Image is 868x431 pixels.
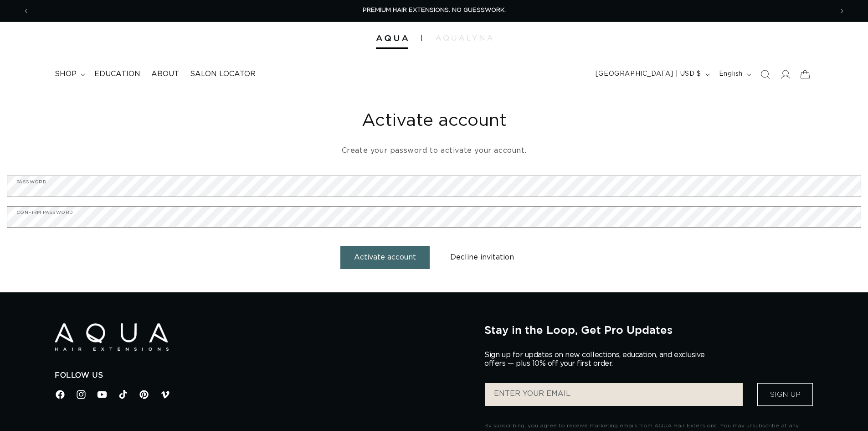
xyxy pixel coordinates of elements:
span: English [719,69,743,79]
a: Education [89,64,146,84]
button: Sign Up [757,383,813,406]
button: English [714,66,755,83]
p: Sign up for updates on new collections, education, and exclusive offers — plus 10% off your first... [484,351,712,368]
button: Activate account [340,246,430,269]
img: aqualyna.com [436,35,493,41]
img: Aqua Hair Extensions [55,323,169,351]
span: Salon Locator [190,69,256,79]
img: Aqua Hair Extensions [376,35,408,42]
summary: shop [49,64,89,84]
h1: Activate account [7,110,861,132]
h2: Stay in the Loop, Get Pro Updates [484,323,813,336]
span: About [151,69,179,79]
summary: Search [755,64,775,84]
button: Previous announcement [16,2,36,20]
button: Decline invitation [437,246,528,269]
h2: Follow Us [55,371,471,380]
button: Next announcement [832,2,852,20]
input: ENTER YOUR EMAIL [485,383,743,406]
a: Salon Locator [185,64,261,84]
span: PREMIUM HAIR EXTENSIONS. NO GUESSWORK. [363,7,506,13]
p: Create your password to activate your account. [7,144,861,157]
span: [GEOGRAPHIC_DATA] | USD $ [596,69,701,79]
a: About [146,64,185,84]
span: Education [94,69,140,79]
button: [GEOGRAPHIC_DATA] | USD $ [590,66,714,83]
span: shop [55,69,77,79]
